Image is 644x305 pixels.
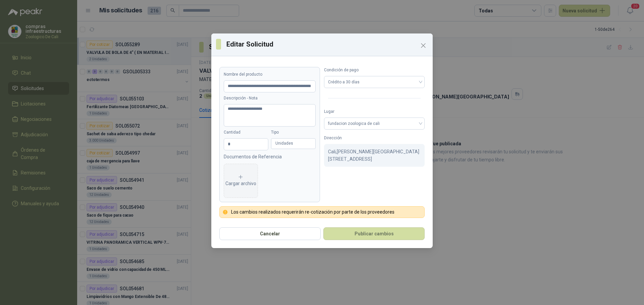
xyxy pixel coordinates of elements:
[328,155,421,163] p: [STREET_ADDRESS]
[219,227,321,240] button: Cancelar
[226,39,428,49] h3: Editar Solicitud
[224,95,316,101] label: Descripción - Nota
[328,77,421,87] span: Crédito a 30 días
[231,209,394,215] p: Los cambios realizados requerirán re-cotización por parte de los proveedores
[328,119,421,129] span: fundacion zoologica de cali
[324,144,425,167] div: Cali , [PERSON_NAME][GEOGRAPHIC_DATA]
[324,67,425,73] label: Condición de pago
[224,129,268,136] label: Cantidad
[418,40,429,51] button: Close
[224,71,316,78] label: Nombre del producto
[323,227,425,240] button: Publicar cambios
[225,174,256,187] div: Cargar archivo
[271,129,316,136] label: Tipo
[271,138,316,149] div: Unidades
[324,135,425,141] label: Dirección
[324,108,425,115] label: Lugar
[224,153,316,160] p: Documentos de Referencia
